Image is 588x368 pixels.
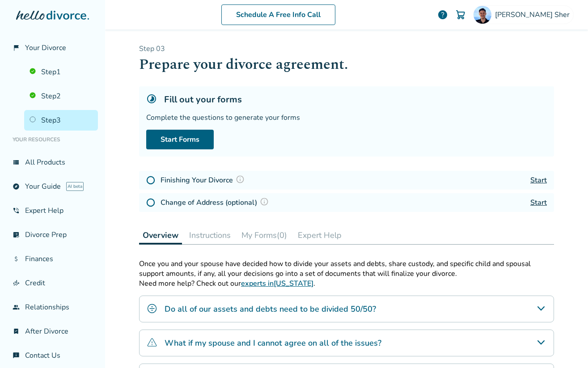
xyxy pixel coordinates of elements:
[66,182,84,191] span: AI beta
[7,176,98,197] a: exploreYour GuideAI beta
[146,198,155,207] img: Not Started
[495,10,573,20] span: [PERSON_NAME] Sher
[241,279,313,288] a: experts in[US_STATE]
[24,62,98,82] a: Step1
[221,4,335,25] a: Schedule A Free Info Call
[13,44,20,51] span: flag_2
[24,86,98,106] a: Step2
[7,345,98,366] a: chat_infoContact Us
[147,303,157,314] img: Do all of our assets and debts need to be divided 50/50?
[238,226,291,244] button: My Forms(0)
[139,330,554,356] div: What if my spouse and I cannot agree on all of the issues?
[139,44,554,54] p: Step 0 3
[530,198,547,207] a: Start
[165,303,376,315] h4: Do all of our assets and debts need to be divided 50/50?
[7,224,98,245] a: list_alt_checkDivorce Prep
[7,273,98,293] a: finance_modeCredit
[260,197,269,206] img: Question Mark
[13,255,20,262] span: attach_money
[543,325,588,368] iframe: Chat Widget
[7,131,98,148] li: Your Resources
[147,337,157,348] img: What if my spouse and I cannot agree on all of the issues?
[7,249,98,269] a: attach_moneyFinances
[437,9,448,20] a: help
[139,259,554,279] p: Once you and your spouse have decided how to divide your assets and debts, share custody, and spe...
[139,279,554,288] p: Need more help? Check out our .
[474,6,491,24] img: Omar Sher
[13,231,20,238] span: list_alt_check
[236,175,245,184] img: Question Mark
[7,38,98,58] a: flag_2Your Divorce
[455,9,466,20] img: Cart
[24,110,98,131] a: Step3
[161,197,271,208] h4: Change of Address (optional)
[161,174,247,186] h4: Finishing Your Divorce
[25,43,66,53] span: Your Divorce
[13,159,20,166] span: view_list
[165,337,381,349] h4: What if my spouse and I cannot agree on all of the issues?
[146,130,214,149] a: Start Forms
[13,328,20,335] span: bookmark_check
[186,226,234,244] button: Instructions
[13,352,20,359] span: chat_info
[139,296,554,322] div: Do all of our assets and debts need to be divided 50/50?
[7,152,98,173] a: view_listAll Products
[13,207,20,214] span: phone_in_talk
[7,200,98,221] a: phone_in_talkExpert Help
[139,54,554,76] h1: Prepare your divorce agreement.
[13,279,20,287] span: finance_mode
[164,93,242,106] h5: Fill out your forms
[7,297,98,317] a: groupRelationships
[139,226,182,245] button: Overview
[7,321,98,342] a: bookmark_checkAfter Divorce
[13,183,20,190] span: explore
[146,113,547,123] div: Complete the questions to generate your forms
[146,176,155,185] img: Not Started
[294,226,345,244] button: Expert Help
[530,175,547,185] a: Start
[13,304,20,311] span: group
